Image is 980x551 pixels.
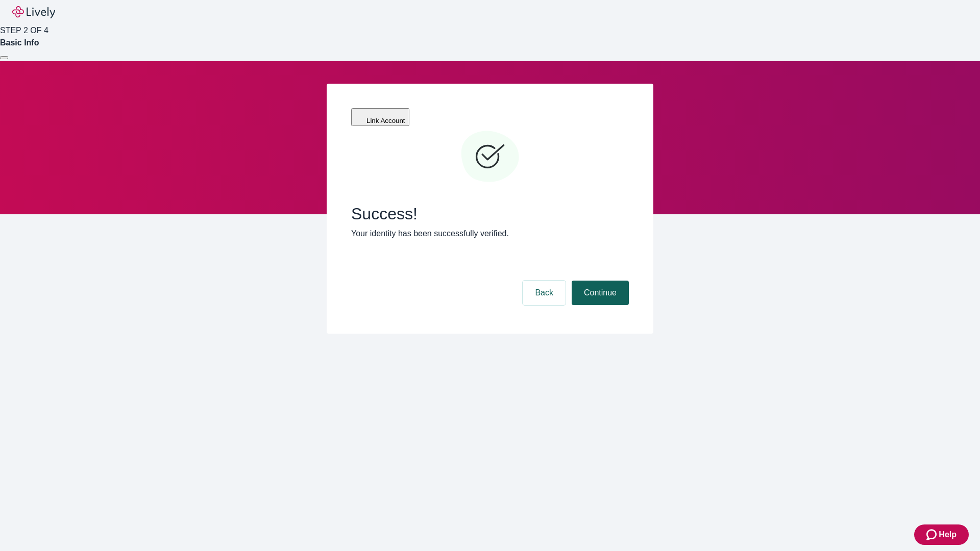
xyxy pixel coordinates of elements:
img: Lively [12,6,55,18]
button: Link Account [351,108,409,126]
button: Back [523,281,566,305]
button: Zendesk support iconHelp [914,524,969,545]
button: Continue [572,281,629,305]
svg: Zendesk support icon [926,529,939,541]
span: Help [939,529,957,541]
svg: Checkmark icon [459,127,521,188]
span: Success! [351,204,629,223]
p: Your identity has been successfully verified. [351,228,629,240]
